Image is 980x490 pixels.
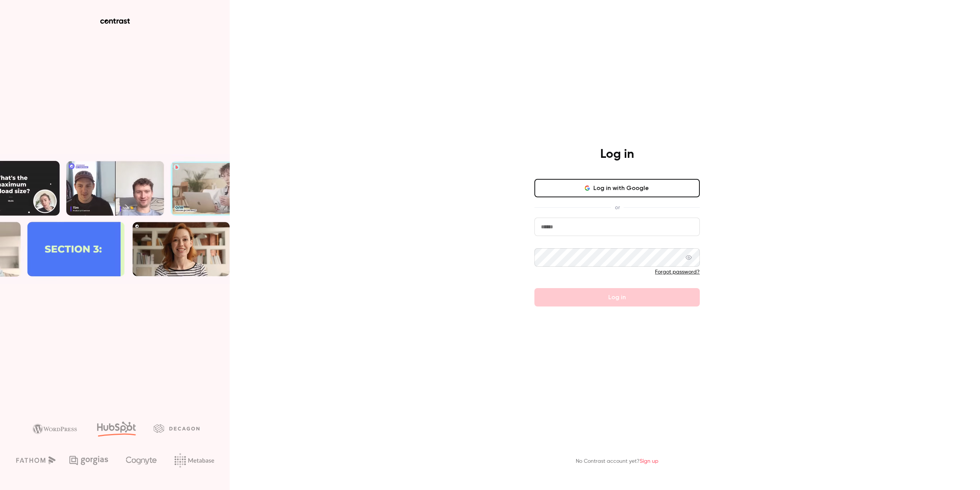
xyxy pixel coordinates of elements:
a: Sign up [640,459,658,464]
span: or [611,203,624,211]
button: Log in with Google [534,179,700,197]
h4: Log in [600,147,634,162]
p: No Contrast account yet? [576,457,658,465]
a: Forgot password? [655,269,700,275]
img: decagon [154,424,199,433]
